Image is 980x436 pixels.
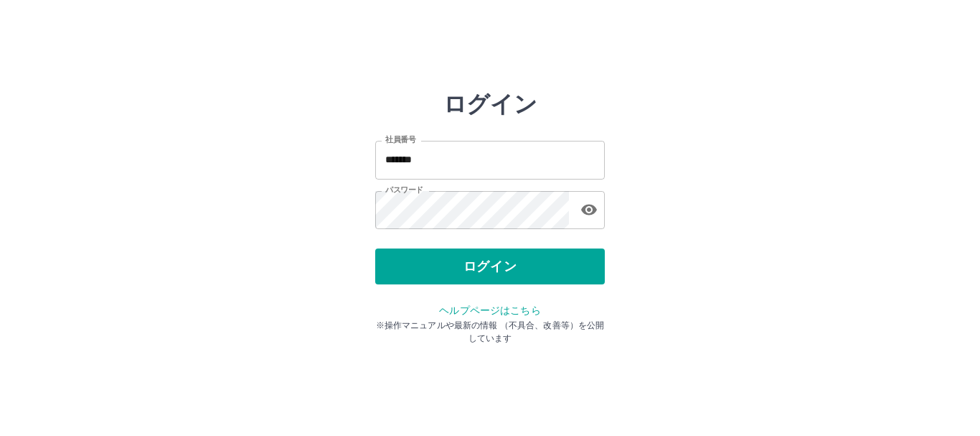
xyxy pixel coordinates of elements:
button: ログイン [375,249,605,284]
a: ヘルプページはこちら [439,305,540,316]
p: ※操作マニュアルや最新の情報 （不具合、改善等）を公開しています [375,319,605,345]
label: パスワード [385,185,423,195]
label: 社員番号 [385,134,415,145]
h2: ログイン [443,91,537,118]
